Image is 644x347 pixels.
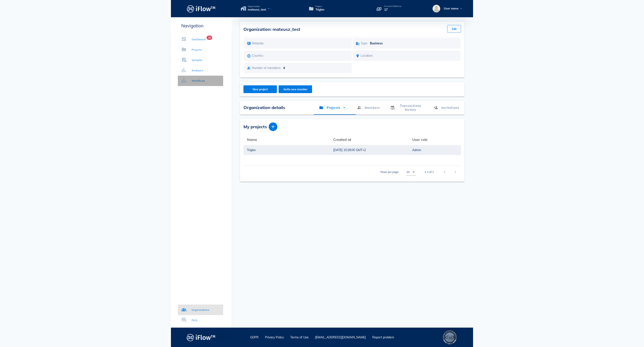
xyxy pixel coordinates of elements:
div: Workflows [192,79,205,83]
th: Name: Not sorted. Activate to sort ascending. [243,134,330,145]
a: [DATE] 10:26:00 GMT+2 [333,145,405,155]
span: 4 [283,66,285,70]
span: Organization [248,5,266,8]
span: Badge [207,36,212,40]
div: Samples [192,58,203,62]
a: Report problem [372,335,394,339]
span: Edit [451,27,457,31]
span: Triglav [316,8,324,12]
a: Members [352,101,385,115]
span: Organization: mateusz_test [243,27,300,32]
p: Navigation [178,22,223,29]
div: Projects [192,48,202,52]
span: My projects [243,123,267,130]
div: ISO 13485 – Quality Management System [442,330,457,345]
a: Triglav [247,145,326,155]
div: Rows per page: [380,166,416,178]
span: Invite new member [282,88,309,91]
span: User role [412,137,428,142]
span: Created at [333,137,351,142]
a: GDPR [250,335,259,339]
div: Dashboard [192,37,206,42]
img: logo [187,333,215,342]
span: Project [316,5,324,8]
a: [EMAIL_ADDRESS][DOMAIN_NAME] [315,335,366,339]
div: Analyses [192,68,203,73]
span: New project [247,88,273,91]
span: Organization details [243,105,285,110]
img: User name [432,5,440,13]
span: Location: [361,54,373,58]
span: Name [247,137,257,142]
button: Edit [447,25,461,33]
div: FAQ [192,318,197,322]
a: Admin [412,145,458,155]
i: arrow_drop_down [411,169,416,175]
span: Number of members: [252,66,281,70]
a: Projects [314,101,352,115]
p: 17 [384,7,401,12]
div: 1-1 of 1 [425,170,434,174]
div: 10 [406,170,409,174]
a: Logo [171,4,231,14]
a: Terms of Use [290,335,309,339]
button: New project [243,85,277,93]
th: Created at: Not sorted. Activate to sort ascending. [330,134,409,145]
span: Country: [252,54,264,58]
div: Organizations [192,308,209,312]
div: 10Rows per page: [406,169,416,175]
span: mateusz_test [248,8,266,12]
a: Transactions history [385,101,428,115]
span: Website: [252,41,264,45]
p: Account Balance [384,5,401,7]
span: Business [370,41,383,45]
a: Privacy Policy [265,335,284,339]
th: User role: Not sorted. Activate to sort ascending. [409,134,461,145]
a: Invitations [428,101,464,115]
span: Type: [361,41,368,45]
button: Invite new member [279,85,312,93]
span: User name [444,7,458,10]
